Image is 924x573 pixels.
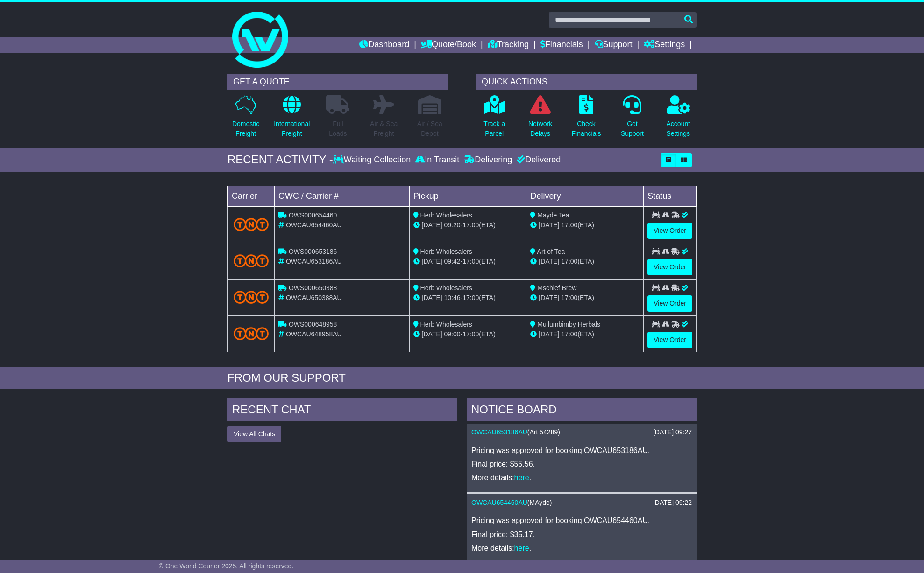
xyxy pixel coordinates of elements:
div: - (ETA) [413,293,523,303]
span: 17:00 [462,330,479,338]
p: Air / Sea Depot [417,119,442,139]
span: Art of Tea [537,248,565,255]
span: 09:00 [444,330,461,338]
span: 17:00 [561,258,577,265]
div: [DATE] 09:27 [653,428,692,436]
button: View All Chats [227,426,281,442]
div: (ETA) [530,257,640,266]
div: FROM OUR SUPPORT [227,371,697,385]
div: [DATE] 09:22 [653,499,692,507]
a: here [514,474,529,482]
p: Get Support [621,119,644,139]
a: DomesticFreight [232,95,260,144]
div: - (ETA) [413,220,523,230]
div: Waiting Collection [333,155,413,165]
td: Status [644,186,697,206]
div: NOTICE BOARD [467,398,697,424]
span: [DATE] [422,330,442,338]
span: OWCAU650388AU [286,294,342,301]
span: OWS000648958 [289,321,337,328]
span: [DATE] [422,221,442,229]
p: Final price: $35.17. [471,530,692,539]
div: - (ETA) [413,329,523,339]
p: Pricing was approved for booking OWCAU654460AU. [471,516,692,525]
div: QUICK ACTIONS [476,74,697,90]
span: Art 54289 [530,428,558,436]
img: TNT_Domestic.png [234,291,269,303]
span: Mschief Brew [537,284,576,292]
span: 17:00 [462,294,479,301]
p: More details: . [471,473,692,482]
a: View Order [647,223,692,239]
img: TNT_Domestic.png [234,254,269,267]
a: Track aParcel [483,95,505,144]
td: Carrier [228,186,275,206]
span: [DATE] [422,294,442,301]
a: Quote/Book [421,37,476,53]
div: Delivered [514,155,561,165]
p: More details: . [471,544,692,552]
p: Track a Parcel [483,119,505,139]
a: View Order [647,259,692,275]
div: ( ) [471,428,692,436]
img: TNT_Domestic.png [234,327,269,340]
span: 10:46 [444,294,461,301]
a: View Order [647,332,692,348]
div: In Transit [413,155,462,165]
span: MAyde [530,499,550,506]
p: Account Settings [667,119,690,139]
a: Tracking [488,37,529,53]
span: OWCAU654460AU [286,221,342,229]
td: OWC / Carrier # [275,186,410,206]
img: TNT_Domestic.png [234,218,269,231]
span: Herb Wholesalers [420,248,472,255]
a: Settings [644,37,685,53]
span: © One World Courier 2025. All rights reserved. [159,562,294,570]
a: NetworkDelays [528,95,553,144]
div: Delivering [462,155,514,165]
span: [DATE] [539,258,559,265]
span: 09:20 [444,221,461,229]
span: [DATE] [539,330,559,338]
span: OWCAU653186AU [286,258,342,265]
a: GetSupport [620,95,644,144]
span: 17:00 [561,294,577,301]
span: 09:42 [444,258,461,265]
span: 17:00 [462,221,479,229]
td: Pickup [409,186,526,206]
div: - (ETA) [413,257,523,266]
p: Domestic Freight [232,119,259,139]
div: (ETA) [530,220,640,230]
span: 17:00 [561,221,577,229]
div: (ETA) [530,329,640,339]
span: [DATE] [539,294,559,301]
span: [DATE] [422,258,442,265]
span: Mayde Tea [537,211,569,219]
a: AccountSettings [666,95,691,144]
p: International Freight [274,119,310,139]
p: Full Loads [326,119,349,139]
span: Herb Wholesalers [420,211,472,219]
div: (ETA) [530,293,640,303]
a: Dashboard [359,37,409,53]
a: CheckFinancials [571,95,602,144]
span: OWS000653186 [289,248,337,255]
span: OWS000654460 [289,211,337,219]
p: Network Delays [528,119,552,139]
span: 17:00 [561,330,577,338]
p: Check Financials [572,119,601,139]
span: Mullumbimby Herbals [537,321,600,328]
p: Pricing was approved for booking OWCAU653186AU. [471,446,692,455]
a: Support [595,37,633,53]
div: RECENT ACTIVITY - [227,153,333,167]
a: Financials [540,37,583,53]
td: Delivery [526,186,644,206]
span: OWS000650388 [289,284,337,292]
span: Herb Wholesalers [420,321,472,328]
p: Final price: $55.56. [471,460,692,468]
span: [DATE] [539,221,559,229]
div: RECENT CHAT [227,398,457,424]
a: OWCAU653186AU [471,428,527,436]
a: View Order [647,295,692,312]
span: 17:00 [462,258,479,265]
